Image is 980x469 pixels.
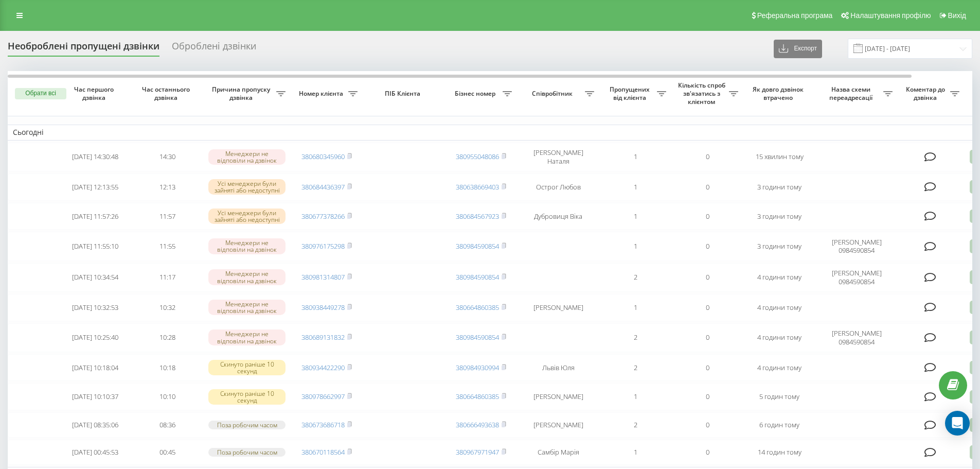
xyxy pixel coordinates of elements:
[671,232,743,260] td: 0
[59,294,131,321] td: [DATE] 10:32:53
[599,294,671,321] td: 1
[456,272,499,282] a: 380984590854
[671,323,743,352] td: 0
[67,85,123,101] span: Час першого дзвінка
[671,263,743,292] td: 0
[301,241,345,251] a: 380976175298
[59,232,131,260] td: [DATE] 11:55:10
[59,354,131,381] td: [DATE] 10:18:04
[131,173,203,201] td: 12:13
[599,173,671,201] td: 1
[671,173,743,201] td: 0
[517,354,599,381] td: Львів Юля
[301,392,345,401] a: 380978662997
[517,440,599,465] td: Самбір Марія
[743,323,815,352] td: 4 години тому
[131,294,203,321] td: 10:32
[517,412,599,438] td: [PERSON_NAME]
[815,323,898,352] td: [PERSON_NAME] 0984590854
[599,143,671,171] td: 1
[599,323,671,352] td: 2
[517,203,599,230] td: Дубровиця Віка
[131,232,203,260] td: 11:55
[903,85,950,101] span: Коментар до дзвінка
[743,440,815,465] td: 14 годин тому
[743,263,815,292] td: 4 години тому
[59,203,131,230] td: [DATE] 11:57:26
[208,389,286,405] div: Скинуто раніше 10 секунд
[131,440,203,465] td: 00:45
[757,11,833,20] span: Реферальна програма
[301,420,345,429] a: 380673686718
[743,203,815,230] td: 3 години тому
[301,363,345,372] a: 380934422290
[671,294,743,321] td: 0
[752,85,807,101] span: Як довго дзвінок втрачено
[131,143,203,171] td: 14:30
[59,412,131,438] td: [DATE] 08:35:06
[676,81,729,106] span: Кількість спроб зв'язатись з клієнтом
[599,263,671,292] td: 2
[815,263,898,292] td: [PERSON_NAME] 0984590854
[172,41,256,57] div: Оброблені дзвінки
[743,143,815,171] td: 15 хвилин тому
[139,85,195,101] span: Час останнього дзвінка
[517,383,599,410] td: [PERSON_NAME]
[774,40,822,58] button: Експорт
[821,85,883,101] span: Назва схеми переадресації
[850,11,931,20] span: Налаштування профілю
[599,412,671,438] td: 2
[599,354,671,381] td: 2
[599,383,671,410] td: 1
[671,412,743,438] td: 0
[208,360,286,375] div: Скинуто раніше 10 секунд
[59,323,131,352] td: [DATE] 10:25:40
[743,232,815,260] td: 3 години тому
[208,238,286,254] div: Менеджери не відповіли на дзвінок
[301,303,345,312] a: 380938449278
[59,143,131,171] td: [DATE] 14:30:48
[517,143,599,171] td: [PERSON_NAME] Наталя
[671,143,743,171] td: 0
[599,203,671,230] td: 1
[208,448,286,457] div: Поза робочим часом
[456,182,499,192] a: 380638669403
[131,323,203,352] td: 10:28
[599,232,671,260] td: 1
[208,179,286,195] div: Усі менеджери були зайняті або недоступні
[301,212,345,221] a: 380677378266
[131,412,203,438] td: 08:36
[522,90,585,98] span: Співробітник
[301,182,345,192] a: 380684436397
[945,411,970,436] div: Open Intercom Messenger
[743,294,815,321] td: 4 години тому
[456,420,499,429] a: 380666493638
[450,90,503,98] span: Бізнес номер
[131,263,203,292] td: 11:17
[948,11,966,20] span: Вихід
[604,85,657,101] span: Пропущених від клієнта
[301,272,345,282] a: 380981314807
[456,392,499,401] a: 380664860385
[456,241,499,251] a: 380984590854
[671,354,743,381] td: 0
[743,173,815,201] td: 3 години тому
[59,173,131,201] td: [DATE] 12:13:55
[371,90,436,98] span: ПІБ Клієнта
[208,300,286,315] div: Менеджери не відповіли на дзвінок
[456,363,499,372] a: 380984930994
[59,383,131,410] td: [DATE] 10:10:37
[517,173,599,201] td: Острог Любов
[456,152,499,161] a: 380955048086
[743,412,815,438] td: 6 годин тому
[301,333,345,342] a: 380689131832
[131,354,203,381] td: 10:18
[671,440,743,465] td: 0
[815,232,898,260] td: [PERSON_NAME] 0984590854
[208,149,286,165] div: Менеджери не відповіли на дзвінок
[15,88,66,99] button: Обрати всі
[208,209,286,224] div: Усі менеджери були зайняті або недоступні
[301,152,345,161] a: 380680345960
[208,85,276,101] span: Причина пропуску дзвінка
[517,294,599,321] td: [PERSON_NAME]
